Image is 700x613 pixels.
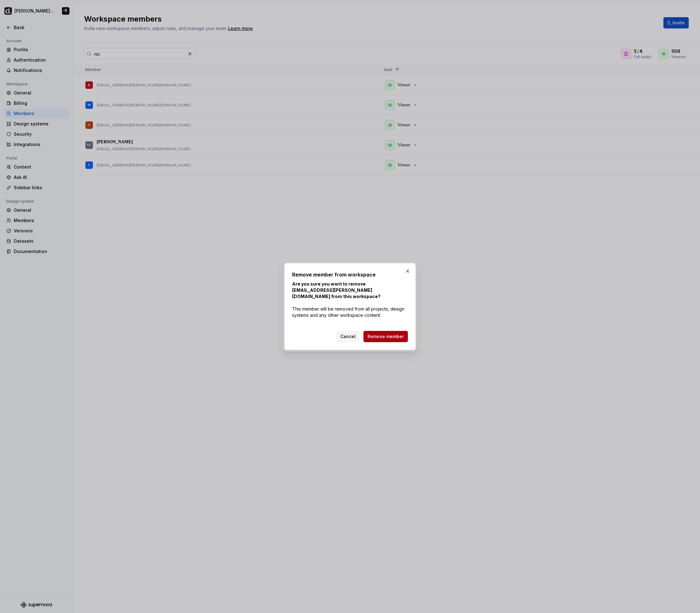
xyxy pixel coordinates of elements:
h2: Remove member from workspace [292,271,408,278]
p: This member will be removed from all projects, design systems and any other workspace content. [292,281,408,318]
b: Are you sure you want to remove [EMAIL_ADDRESS][PERSON_NAME][DOMAIN_NAME] from this workspace? [292,281,381,299]
span: Remove member [368,333,404,340]
button: Remove member [363,331,408,342]
button: Cancel [336,331,360,342]
span: Cancel [340,333,356,340]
